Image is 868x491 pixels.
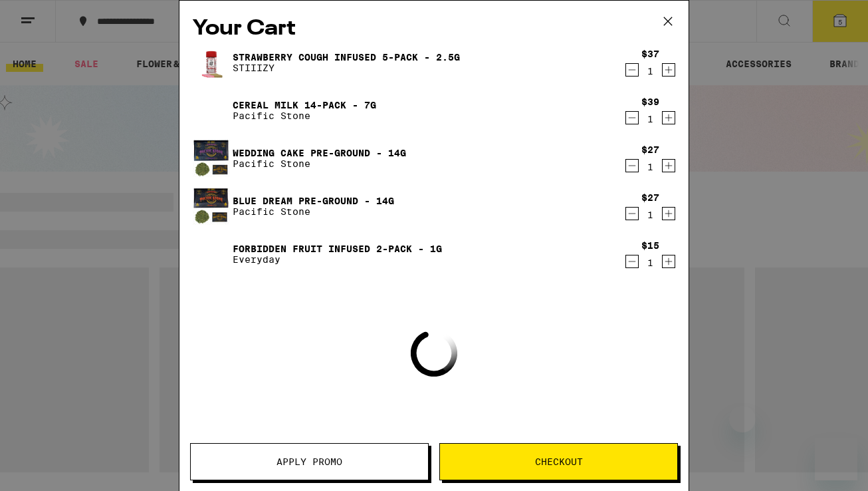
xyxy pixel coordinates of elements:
[662,255,675,268] button: Increment
[641,144,659,155] div: $27
[662,63,675,77] button: Increment
[439,443,678,480] button: Checkout
[233,206,394,217] p: Pacific Stone
[641,257,659,268] div: 1
[625,111,639,124] button: Decrement
[233,254,442,265] p: Everyday
[729,406,756,432] iframe: Close message
[641,49,659,59] div: $37
[190,443,429,480] button: Apply Promo
[641,66,659,77] div: 1
[233,110,376,121] p: Pacific Stone
[535,457,583,466] span: Checkout
[193,92,230,129] img: Cereal Milk 14-Pack - 7g
[193,44,230,81] img: Strawberry Cough Infused 5-Pack - 2.5g
[193,188,230,225] img: Blue Dream Pre-Ground - 14g
[233,52,460,63] a: Strawberry Cough Infused 5-Pack - 2.5g
[193,140,230,177] img: Wedding Cake Pre-Ground - 14g
[193,14,675,44] h2: Your Cart
[625,255,639,268] button: Decrement
[641,210,659,220] div: 1
[233,100,376,110] a: Cereal Milk 14-Pack - 7g
[641,240,659,251] div: $15
[815,438,857,480] iframe: Button to launch messaging window
[662,207,675,220] button: Increment
[233,148,406,158] a: Wedding Cake Pre-Ground - 14g
[233,196,394,206] a: Blue Dream Pre-Ground - 14g
[641,192,659,203] div: $27
[641,96,659,107] div: $39
[641,114,659,124] div: 1
[625,159,639,172] button: Decrement
[193,236,230,273] img: Forbidden Fruit Infused 2-Pack - 1g
[233,158,406,169] p: Pacific Stone
[276,457,342,466] span: Apply Promo
[233,63,460,73] p: STIIIZY
[625,63,639,77] button: Decrement
[233,244,442,254] a: Forbidden Fruit Infused 2-Pack - 1g
[641,162,659,172] div: 1
[662,159,675,172] button: Increment
[625,207,639,220] button: Decrement
[662,111,675,124] button: Increment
